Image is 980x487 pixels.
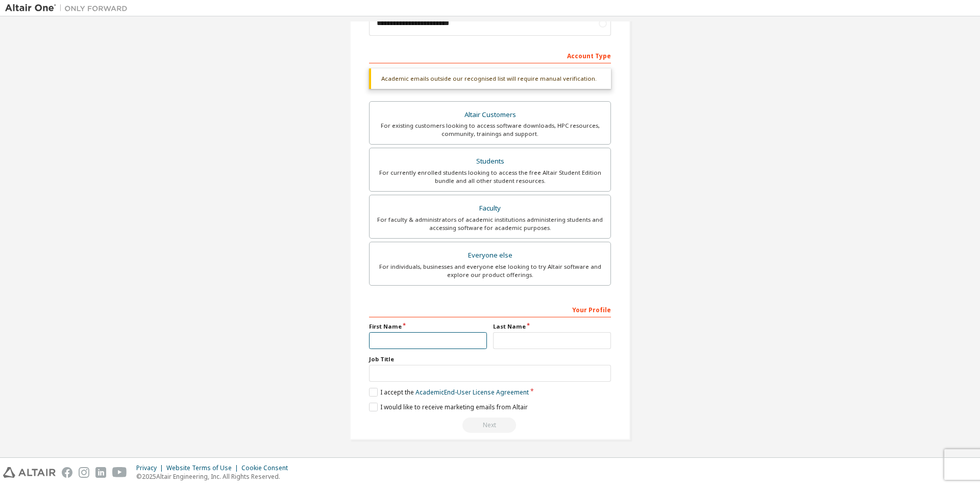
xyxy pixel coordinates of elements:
div: Altair Customers [376,108,604,122]
div: Your Profile [369,301,611,317]
label: Job Title [369,355,611,363]
div: Faculty [376,201,604,216]
img: Altair One [5,3,133,13]
label: I accept the [369,388,529,397]
a: Academic End-User License Agreement [415,388,529,397]
label: Last Name [493,322,611,331]
div: Students [376,154,604,169]
label: First Name [369,322,487,331]
div: Cookie Consent [241,464,294,472]
div: Website Terms of Use [166,464,241,472]
label: I would like to receive marketing emails from Altair [369,403,528,411]
div: Privacy [136,464,166,472]
img: linkedin.svg [95,467,106,478]
img: youtube.svg [112,467,127,478]
div: For faculty & administrators of academic institutions administering students and accessing softwa... [376,216,604,232]
div: Academic emails outside our recognised list will require manual verification. [369,68,611,89]
p: © 2025 Altair Engineering, Inc. All Rights Reserved. [136,472,294,481]
img: altair_logo.svg [3,467,56,478]
div: For existing customers looking to access software downloads, HPC resources, community, trainings ... [376,122,604,138]
img: facebook.svg [62,467,72,478]
div: Everyone else [376,248,604,263]
div: For individuals, businesses and everyone else looking to try Altair software and explore our prod... [376,263,604,279]
div: For currently enrolled students looking to access the free Altair Student Edition bundle and all ... [376,169,604,185]
div: Please wait while checking email ... [369,418,611,433]
div: Account Type [369,47,611,63]
img: instagram.svg [79,467,89,478]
